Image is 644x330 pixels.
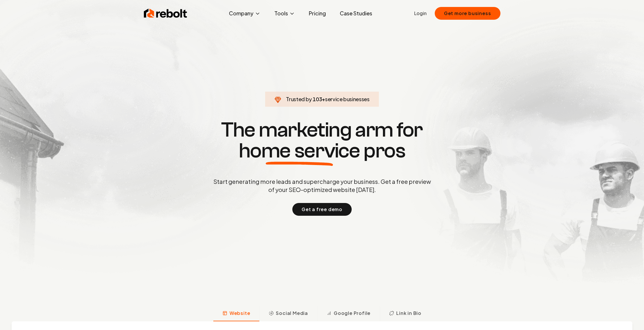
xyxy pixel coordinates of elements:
[292,203,352,216] button: Get a free demo
[317,306,380,321] button: Google Profile
[414,10,427,17] a: Login
[322,96,325,102] span: +
[335,8,377,19] a: Case Studies
[270,8,300,19] button: Tools
[325,96,370,102] span: service businesses
[334,310,370,317] span: Google Profile
[435,7,500,20] button: Get more business
[304,8,331,19] a: Pricing
[313,95,322,103] span: 103
[230,310,250,317] span: Website
[286,96,312,102] span: Trusted by
[183,119,461,161] h1: The marketing arm for pros
[239,140,360,161] span: home service
[276,310,308,317] span: Social Media
[396,310,421,317] span: Link in Bio
[259,306,317,321] button: Social Media
[213,306,260,321] button: Website
[380,306,431,321] button: Link in Bio
[212,177,432,194] p: Start generating more leads and supercharge your business. Get a free preview of your SEO-optimiz...
[224,8,265,19] button: Company
[144,8,187,19] img: Rebolt Logo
